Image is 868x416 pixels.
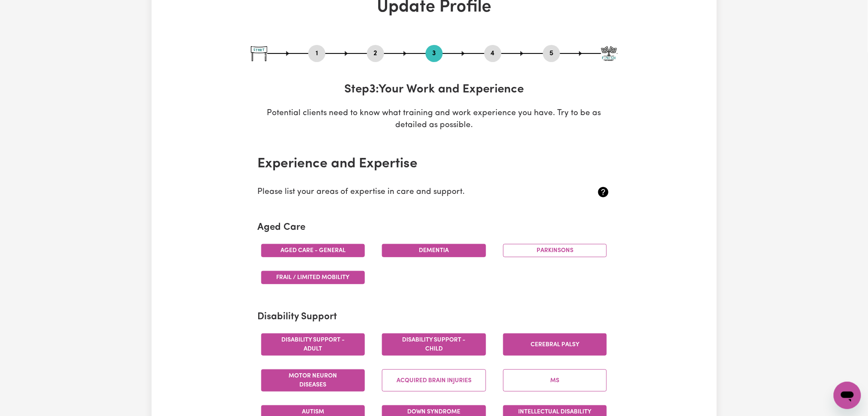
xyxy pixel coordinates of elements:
button: Go to step 2 [367,48,384,59]
iframe: Button to launch messaging window [834,382,861,409]
button: Go to step 5 [543,48,560,59]
button: Go to step 3 [426,48,443,59]
button: Frail / limited mobility [261,271,365,284]
button: Acquired Brain Injuries [382,369,486,392]
button: Go to step 1 [308,48,325,59]
button: Disability support - Adult [261,333,365,356]
h2: Experience and Expertise [258,156,611,172]
button: Cerebral Palsy [503,333,607,356]
button: Disability support - Child [382,333,486,356]
p: Potential clients need to know what training and work experience you have. Try to be as detailed ... [251,107,617,132]
button: Aged care - General [261,244,365,257]
button: Go to step 4 [484,48,501,59]
h2: Disability Support [258,312,611,323]
button: Motor Neuron Diseases [261,369,365,392]
p: Please list your areas of expertise in care and support. [258,186,552,199]
button: Parkinsons [503,244,607,257]
button: Dementia [382,244,486,257]
h2: Aged Care [258,222,611,234]
h3: Step 3 : Your Work and Experience [251,83,617,97]
button: MS [503,369,607,392]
